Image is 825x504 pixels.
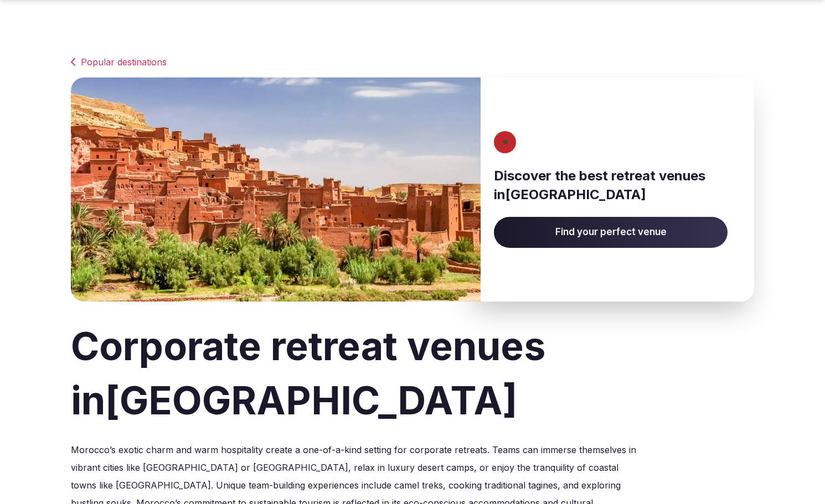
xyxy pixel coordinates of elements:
[71,319,754,428] h1: Corporate retreat venues in [GEOGRAPHIC_DATA]
[71,55,754,69] a: Popular destinations
[491,131,520,153] img: Morocco's flag
[494,167,728,204] h3: Discover the best retreat venues in [GEOGRAPHIC_DATA]
[71,77,481,302] img: Banner image for Morocco representative of the country
[494,217,728,248] a: Find your perfect venue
